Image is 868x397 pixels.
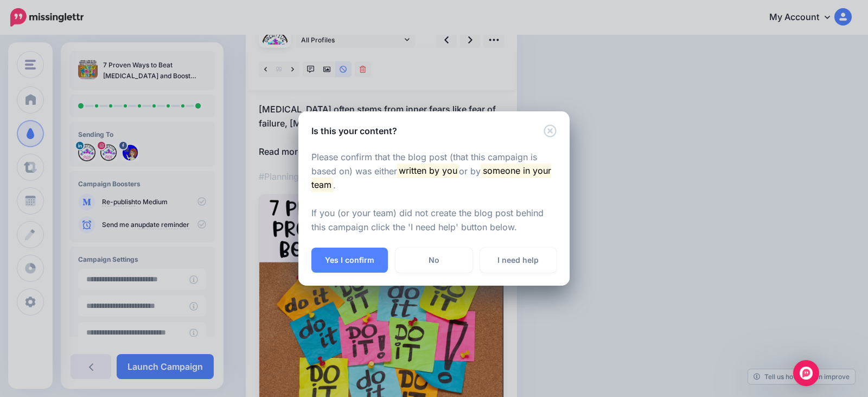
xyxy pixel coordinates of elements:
mark: someone in your team [311,163,551,192]
a: I need help [480,248,557,273]
p: Please confirm that the blog post (that this campaign is based on) was either or by . If you (or ... [311,150,557,235]
div: Open Intercom Messenger [793,360,819,386]
button: Close [544,124,557,138]
button: Yes I confirm [311,248,388,273]
h5: Is this your content? [311,124,397,137]
a: No [395,248,472,273]
mark: written by you [397,163,459,178]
